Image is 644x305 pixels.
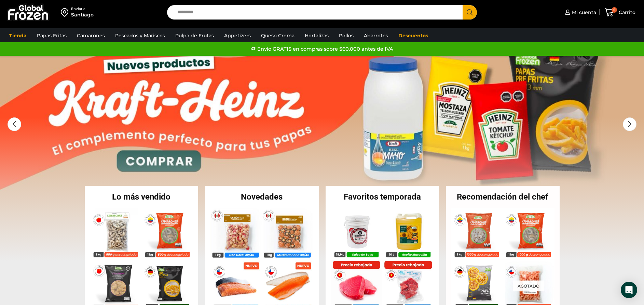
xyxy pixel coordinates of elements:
a: Papas Fritas [33,29,70,42]
a: Pollos [335,29,357,42]
img: address-field-icon.svg [61,7,71,18]
a: Appetizers [221,29,254,42]
h2: Favoritos temporada [326,193,439,201]
a: Queso Crema [258,29,298,42]
h2: Recomendación del chef [446,193,560,201]
div: Santiago [71,11,94,18]
a: Pulpa de Frutas [172,29,217,42]
a: Tienda [6,29,30,42]
div: Previous slide [8,117,21,131]
span: 5 [612,7,617,13]
a: Pescados y Mariscos [112,29,168,42]
div: Open Intercom Messenger [621,282,637,298]
a: 5 Carrito [603,4,637,21]
a: Mi cuenta [563,5,596,19]
a: Hortalizas [301,29,332,42]
h2: Novedades [205,193,319,201]
p: Agotado [513,281,544,291]
div: Enviar a [71,7,94,11]
button: Search button [463,5,477,20]
a: Abarrotes [360,29,392,42]
div: Next slide [623,117,636,131]
a: Camarones [73,29,108,42]
a: Descuentos [395,29,431,42]
h2: Lo más vendido [85,193,198,201]
span: Mi cuenta [570,9,596,16]
span: Carrito [617,9,635,16]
